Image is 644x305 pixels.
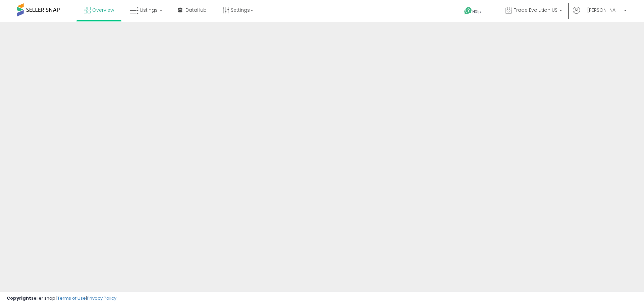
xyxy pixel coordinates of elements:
[472,9,481,14] span: Help
[92,7,114,13] span: Overview
[185,7,207,13] span: DataHub
[573,7,627,22] a: Hi [PERSON_NAME]
[464,7,472,15] i: Get Help
[459,2,494,22] a: Help
[7,295,116,302] div: seller snap | |
[7,295,31,301] strong: Copyright
[582,7,622,13] span: Hi [PERSON_NAME]
[514,7,557,13] span: Trade Evolution US
[57,295,86,301] a: Terms of Use
[140,7,158,13] span: Listings
[87,295,116,301] a: Privacy Policy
